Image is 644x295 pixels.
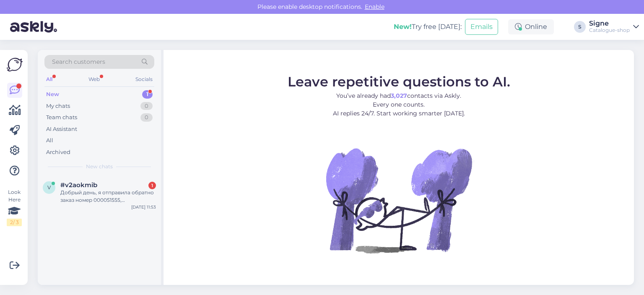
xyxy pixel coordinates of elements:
a: SigneCatalogue-shop [589,20,639,34]
div: Look Here [7,188,22,226]
div: All [44,74,54,85]
div: Online [508,19,554,34]
span: #v2aokmib [60,181,97,189]
p: You’ve already had contacts via Askly. Every one counts. AI replies 24/7. Start working smarter [... [288,91,510,118]
div: All [46,136,53,145]
div: Добрый день, я отправила обратно заказ номер 000051555, [PERSON_NAME]. Скажите, пожалуйста, когда... [60,189,156,204]
div: Socials [134,74,154,85]
span: New chats [86,163,113,170]
button: Emails [465,19,498,35]
span: v [47,184,51,191]
div: Try free [DATE]: [394,22,462,32]
div: Catalogue-shop [589,27,630,34]
div: 2 / 3 [7,219,22,226]
span: Search customers [52,57,105,66]
span: Enable [362,3,387,10]
div: 1 [142,90,153,99]
div: 0 [140,102,153,110]
b: New! [394,23,412,31]
div: S [574,21,586,33]
div: [DATE] 11:53 [131,204,156,210]
img: Askly Logo [7,57,23,73]
div: Team chats [46,113,77,122]
div: New [46,90,59,99]
span: Leave repetitive questions to AI. [288,73,510,90]
div: AI Assistant [46,125,77,133]
div: 1 [148,182,156,189]
div: 0 [140,113,153,122]
img: No Chat active [323,125,474,276]
b: 3,027 [391,92,407,99]
div: My chats [46,102,70,110]
div: Archived [46,148,70,157]
div: Signe [589,20,630,27]
div: Web [87,74,101,85]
